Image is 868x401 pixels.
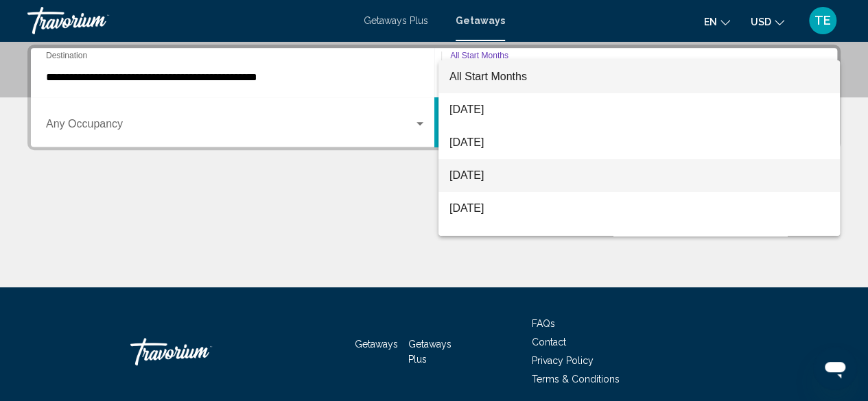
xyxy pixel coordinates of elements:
span: All Start Months [449,71,527,82]
iframe: Button to launch messaging window [813,346,857,390]
span: [DATE] [449,126,829,159]
span: [DATE] [449,192,829,225]
span: [DATE] [449,159,829,192]
span: [DATE] [449,225,829,258]
span: [DATE] [449,93,829,126]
